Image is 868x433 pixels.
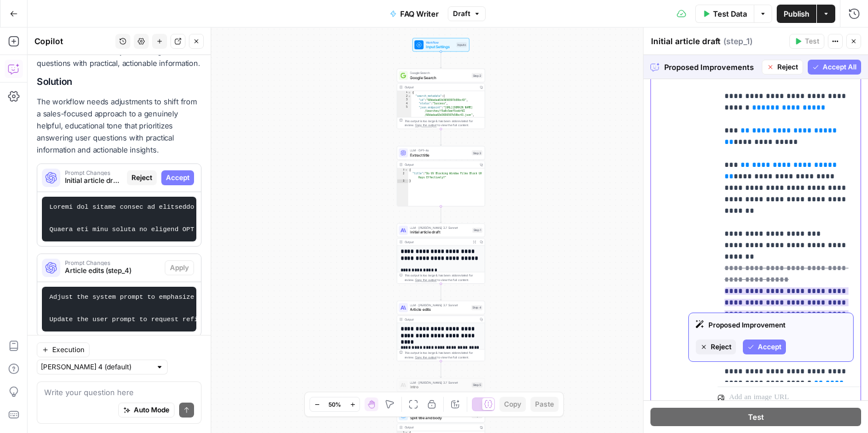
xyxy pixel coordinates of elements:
[405,317,476,322] div: Output
[405,273,483,282] div: This output is too large & has been abbreviated for review. to view the full content.
[410,152,469,158] span: Extract title
[426,44,454,50] span: Input Settings
[397,98,412,102] div: 3
[713,8,747,19] span: Test Data
[65,260,160,266] span: Prompt Changes
[405,240,470,244] div: Output
[696,320,846,330] div: Proposed Improvement
[65,266,160,276] span: Article edits (step_4)
[530,397,559,412] button: Paste
[37,342,90,357] button: Execution
[405,85,476,89] div: Output
[397,69,485,129] div: Google SearchGoogle SearchStep 2Output{ "search_metadata":{ "id":"68dadaa63d3656597b50bc43", "sta...
[472,383,483,388] div: Step 5
[410,229,470,235] span: Initial article draft
[823,62,857,72] span: Accept All
[499,397,526,412] button: Copy
[696,340,736,354] button: Reject
[328,400,341,409] span: 50%
[397,168,408,171] div: 1
[41,361,151,373] input: Claude Sonnet 4 (default)
[440,284,442,301] g: Edge from step_1 to step_4
[777,5,816,23] button: Publish
[440,129,442,146] g: Edge from step_2 to step_3
[789,34,824,49] button: Test
[472,228,483,233] div: Step 1
[127,170,157,185] button: Reject
[161,170,194,185] button: Accept
[440,361,442,378] g: Edge from step_4 to step_5
[410,75,469,80] span: Google Search
[410,225,470,230] span: LLM · [PERSON_NAME] 3.7 Sonnet
[397,95,412,98] div: 2
[651,36,720,47] textarea: Initial article draft
[34,36,112,47] div: Copilot
[118,403,175,418] button: Auto Mode
[415,356,437,359] span: Copy the output
[134,405,169,415] span: Auto Mode
[415,278,437,282] span: Copy the output
[52,345,84,355] span: Execution
[397,378,485,392] div: LLM · [PERSON_NAME] 3.7 SonnetIntroStep 5
[383,5,445,23] button: FAQ Writer
[397,180,408,183] div: 3
[166,173,189,183] span: Accept
[758,342,781,352] span: Accept
[408,95,410,98] span: Toggle code folding, rows 2 through 12
[664,61,757,73] span: Proposed Improvements
[808,60,861,75] button: Accept All
[784,8,809,19] span: Publish
[131,173,152,183] span: Reject
[535,399,554,409] span: Paste
[405,162,476,167] div: Output
[37,76,201,87] h2: Solution
[37,96,201,157] p: The workflow needs adjustments to shift from a sales-focused approach to a genuinely helpful, edu...
[711,342,731,352] span: Reject
[777,62,798,72] span: Reject
[170,263,189,273] span: Apply
[472,413,483,418] div: Step 6
[410,71,469,75] span: Google Search
[650,408,861,426] button: Test
[405,168,408,171] span: Toggle code folding, rows 1 through 3
[410,384,469,390] span: Intro
[397,172,408,180] div: 2
[65,175,122,186] span: Initial article draft (step_1)
[410,303,469,307] span: LLM · [PERSON_NAME] 3.7 Sonnet
[410,415,469,420] span: Split title and body
[723,36,753,47] span: ( step_1 )
[410,148,469,153] span: LLM · GPT-4o
[408,91,410,94] span: Toggle code folding, rows 1 through 361
[410,380,469,385] span: LLM · [PERSON_NAME] 3.7 Sonnet
[397,38,485,52] div: WorkflowInput SettingsInputs
[397,102,412,106] div: 4
[405,350,483,360] div: This output is too large & has been abbreviated for review. to view the full content.
[397,146,485,206] div: LLM · GPT-4oExtract titleStep 3Output{ "title":"Do UV Blocking Window Films Block UV Rays Effecti...
[405,119,483,128] div: This output is too large & has been abbreviated for review. to view the full content.
[762,60,803,75] button: Reject
[65,170,122,175] span: Prompt Changes
[415,123,437,127] span: Copy the output
[405,425,476,430] div: Output
[410,307,469,313] span: Article edits
[453,9,470,19] span: Draft
[165,260,194,275] button: Apply
[743,340,786,354] button: Accept
[504,399,521,409] span: Copy
[440,206,442,223] g: Edge from step_3 to step_1
[748,411,764,423] span: Test
[448,6,486,21] button: Draft
[397,91,412,94] div: 1
[456,42,467,48] div: Inputs
[440,52,442,68] g: Edge from start to step_2
[472,73,483,78] div: Step 2
[695,5,754,23] button: Test Data
[400,8,439,19] span: FAQ Writer
[397,106,412,116] div: 5
[472,150,483,155] div: Step 3
[805,36,819,46] span: Test
[426,40,454,45] span: Workflow
[471,305,482,310] div: Step 4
